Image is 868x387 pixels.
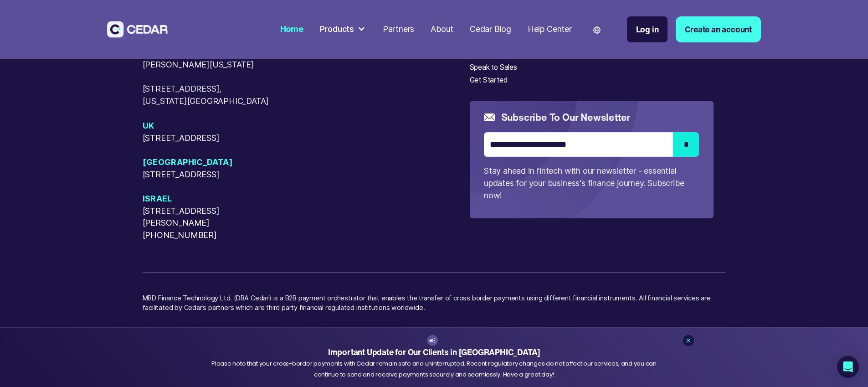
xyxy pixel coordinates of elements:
p: MBD Finance Technology Ltd. (DBA Cedar) is a B2B payment orchestrator that enables the transfer o... [143,293,726,323]
a: Help Center [524,19,576,40]
span: [STREET_ADDRESS], [US_STATE][GEOGRAPHIC_DATA] [143,83,270,108]
a: Home [276,19,308,40]
a: Get Started [470,75,508,86]
div: Products [316,19,370,40]
div: Open Intercom Messenger [837,356,859,378]
span: [GEOGRAPHIC_DATA] [143,156,270,169]
div: Log in [636,23,659,36]
p: ‍ [143,322,590,342]
span: [STREET_ADDRESS] [143,132,270,144]
div: Cedar Blog [470,23,511,36]
a: Partners [379,19,418,40]
div: Products [320,23,354,36]
div: Partners [383,23,414,36]
a: Create an account [676,16,761,42]
span: [STREET_ADDRESS] [143,169,270,181]
img: announcement [429,337,436,344]
strong: Important Update for Our Clients in [GEOGRAPHIC_DATA] [328,346,540,358]
a: Log in [627,16,668,42]
div: Help Center [528,23,572,36]
a: About [426,19,457,40]
p: Stay ahead in fintech with our newsletter - essential updates for your business's finance journey... [484,165,699,202]
a: Cedar Blog [466,19,515,40]
span: [STREET_ADDRESS][PERSON_NAME][PHONE_NUMBER] [143,205,270,242]
div: Home [280,23,303,36]
form: Email Form [484,110,699,202]
span: Israel [143,193,270,205]
h5: Subscribe to our newsletter [501,110,631,124]
div: Please note that your cross-border payments with Cedar remain safe and uninterrupted. Recent regu... [211,358,657,380]
span: UK [143,120,270,132]
img: world icon [593,26,601,34]
div: About [431,23,453,36]
a: Speak to Sales [470,62,517,73]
